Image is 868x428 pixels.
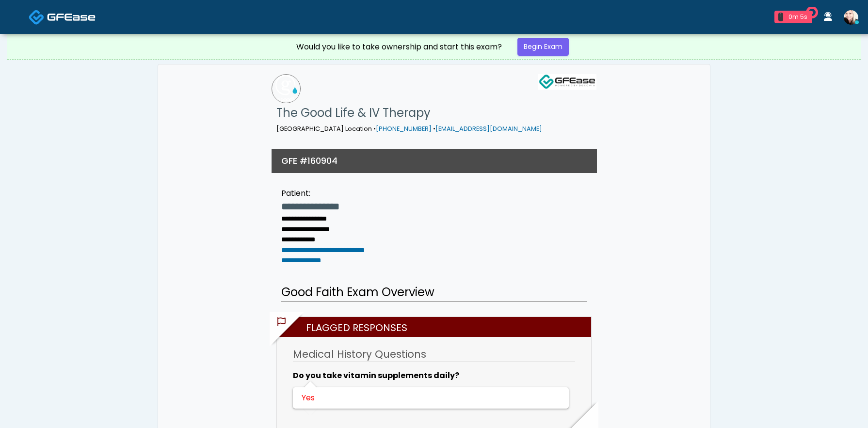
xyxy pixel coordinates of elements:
h1: The Good Life & IV Therapy [276,103,542,123]
h2: Good Faith Exam Overview [281,284,587,302]
h3: Medical History Questions [293,347,575,362]
small: [GEOGRAPHIC_DATA] Location [276,125,542,133]
a: 1 0m 5s [769,7,818,27]
div: Yes [302,392,558,404]
img: Docovia [29,9,45,25]
img: Cynthia Petersen [844,10,858,25]
img: The Good Life & IV Therapy [272,74,301,103]
b: Do you take vitamin supplements daily? [293,370,459,381]
div: Would you like to take ownership and start this exam? [296,41,502,53]
div: 0m 5s [787,13,808,21]
span: • [433,125,435,133]
a: Docovia [29,1,96,32]
div: Patient: [281,188,365,199]
img: GFEase Logo [538,74,596,90]
div: 1 [778,13,783,21]
span: • [373,125,376,133]
a: [PHONE_NUMBER] [376,125,432,133]
h3: GFE #160904 [281,155,338,167]
a: Begin Exam [517,38,569,56]
a: [EMAIL_ADDRESS][DOMAIN_NAME] [435,125,542,133]
h2: Flagged Responses [282,317,591,337]
img: Docovia [47,12,96,22]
